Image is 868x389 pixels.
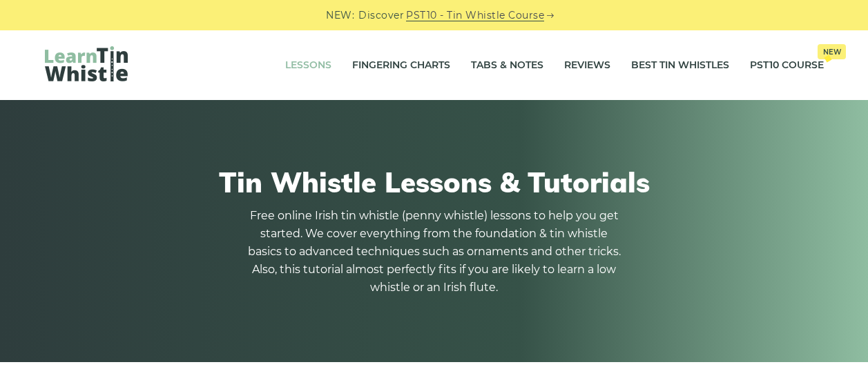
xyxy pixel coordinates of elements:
a: Fingering Charts [352,48,450,83]
p: Free online Irish tin whistle (penny whistle) lessons to help you get started. We cover everythin... [248,207,621,297]
a: Tabs & Notes [471,48,543,83]
span: New [818,44,846,59]
a: Reviews [564,48,610,83]
img: LearnTinWhistle.com [45,46,128,81]
a: Lessons [285,48,331,83]
h1: Tin Whistle Lessons & Tutorials [45,166,824,199]
a: PST10 CourseNew [750,48,824,83]
a: Best Tin Whistles [631,48,729,83]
